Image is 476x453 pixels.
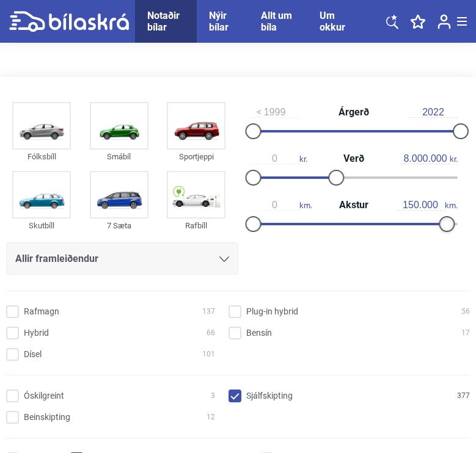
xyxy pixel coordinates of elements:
[246,305,298,318] span: Plug-in hybrid
[335,107,372,117] span: Árgerð
[24,305,59,318] span: Rafmagn
[12,219,71,233] div: Skutbíll
[340,154,367,164] span: Verð
[261,10,295,33] a: Allt um bíla
[24,411,70,424] span: Beinskipting
[461,305,470,318] span: 56
[461,327,470,339] span: 17
[246,327,272,339] span: Bensín
[251,153,307,164] span: kr.
[167,150,225,164] div: Sportjeppi
[209,10,236,33] a: Nýir bílar
[90,150,148,164] div: Smábíl
[90,219,148,233] div: 7 Sæta
[336,200,372,210] span: Akstur
[15,250,98,267] span: Allir framleiðendur
[207,411,215,424] span: 12
[246,390,293,402] span: Sjálfskipting
[24,327,49,339] span: Hybrid
[207,327,215,339] span: 66
[202,348,215,361] span: 101
[12,150,71,164] div: Fólksbíll
[211,390,215,402] span: 3
[147,10,185,33] a: Notaðir bílar
[24,390,64,402] span: Óskilgreint
[396,200,458,211] span: km.
[457,390,470,402] span: 377
[202,305,215,318] span: 137
[24,348,42,361] span: Dísel
[438,14,451,29] img: user-login.svg
[251,200,312,211] span: km.
[401,153,458,164] span: kr.
[167,219,225,233] div: Rafbíll
[320,10,350,33] a: Um okkur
